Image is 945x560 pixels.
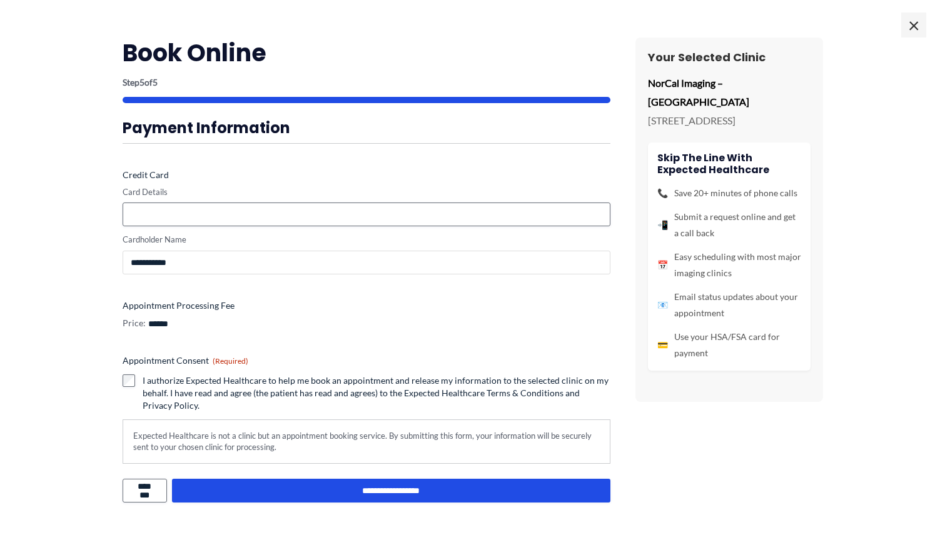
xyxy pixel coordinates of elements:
label: Cardholder Name [123,234,610,246]
span: 📲 [657,217,668,233]
h4: Skip the line with Expected Healthcare [657,152,801,176]
span: (Required) [213,356,248,366]
h2: Book Online [123,37,610,68]
label: I authorize Expected Healthcare to help me book an appointment and release my information to the ... [143,374,610,412]
span: 📅 [657,257,668,273]
div: Expected Healthcare is not a clinic but an appointment booking service. By submitting this form, ... [123,419,610,464]
label: Price: [123,317,146,329]
li: Submit a request online and get a call back [657,209,801,241]
h3: Your Selected Clinic [648,50,811,64]
p: [STREET_ADDRESS] [648,111,811,130]
li: Save 20+ minutes of phone calls [657,185,801,201]
p: Step of [123,78,610,87]
span: 5 [153,77,158,87]
input: Appointment Processing Fee Price [148,319,236,329]
span: 📞 [657,185,668,201]
legend: Appointment Consent [123,354,248,367]
span: 5 [139,77,144,87]
span: 📧 [657,297,668,313]
span: × [901,12,926,37]
li: Easy scheduling with most major imaging clinics [657,249,801,281]
li: Email status updates about your appointment [657,289,801,321]
span: 💳 [657,337,668,353]
label: Appointment Processing Fee [123,299,610,312]
label: Credit Card [123,169,610,181]
h3: Payment Information [123,118,610,137]
label: Card Details [123,186,610,198]
p: NorCal Imaging – [GEOGRAPHIC_DATA] [648,74,811,111]
li: Use your HSA/FSA card for payment [657,329,801,361]
iframe: Secure card payment input frame [131,209,602,220]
